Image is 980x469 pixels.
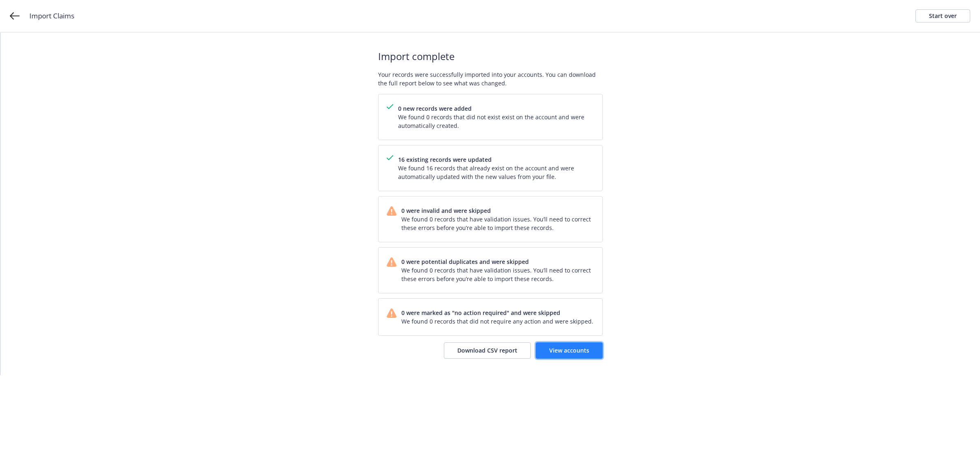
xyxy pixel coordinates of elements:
a: Start over [915,9,970,22]
span: We found 0 records that have validation issues. You’ll need to correct these errors before you’re... [401,266,594,283]
span: 0 were marked as "no action required" and were skipped [401,308,593,317]
span: Import complete [378,49,603,64]
button: Download CSV report [444,342,531,359]
span: We found 16 records that already exist on the account and were automatically updated with the new... [398,164,594,181]
span: 16 existing records were updated [398,155,594,164]
span: We found 0 records that did not exist exist on the account and were automatically created. [398,113,594,130]
div: Start over [929,10,957,22]
span: 0 were potential duplicates and were skipped [401,257,594,266]
a: View accounts [536,342,603,359]
span: Import Claims [29,11,74,21]
span: We found 0 records that did not require any action and were skipped. [401,317,593,326]
span: Your records were successfully imported into your accounts. You can download the full report belo... [378,70,603,87]
span: 0 new records were added [398,104,594,113]
span: 0 were invalid and were skipped [401,206,594,215]
span: Download CSV report [457,346,517,354]
span: We found 0 records that have validation issues. You’ll need to correct these errors before you’re... [401,215,594,232]
span: View accounts [549,346,589,354]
